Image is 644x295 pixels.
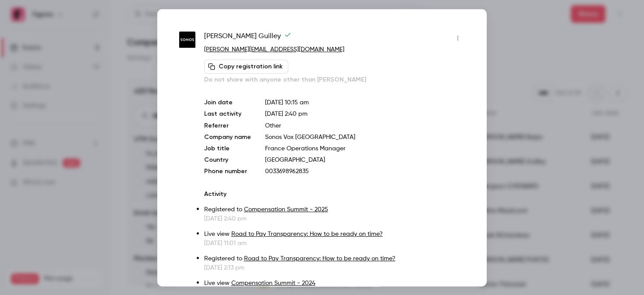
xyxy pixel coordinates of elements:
[204,109,251,118] p: Last activity
[231,231,383,237] a: Road to Pay Transparency: How to be ready on time?
[265,144,465,153] p: France Operations Manager
[179,32,195,48] img: sonos.com
[204,167,251,175] p: Phone number
[204,132,251,141] p: Company name
[204,278,465,288] p: Live view
[265,167,465,175] p: 0033698962835
[204,254,465,263] p: Registered to
[204,59,288,73] button: Copy registration link
[204,229,465,238] p: Live view
[244,255,396,261] a: Road to Pay Transparency: How to be ready on time?
[204,144,251,153] p: Job title
[204,46,344,52] a: [PERSON_NAME][EMAIL_ADDRESS][DOMAIN_NAME]
[265,98,465,107] p: [DATE] 10:15 am
[265,155,465,164] p: [GEOGRAPHIC_DATA]
[204,189,465,198] p: Activity
[204,238,465,247] p: [DATE] 11:01 am
[204,98,251,107] p: Join date
[204,263,465,272] p: [DATE] 2:13 pm
[231,280,315,286] a: Compensation Summit - 2024
[244,206,328,212] a: Compensation Summit - 2025
[204,31,291,45] span: [PERSON_NAME] Guilley
[204,155,251,164] p: Country
[265,132,465,141] p: Sonos Vox [GEOGRAPHIC_DATA]
[265,110,308,117] span: [DATE] 2:40 pm
[204,214,465,223] p: [DATE] 2:40 pm
[265,121,465,130] p: Other
[204,75,465,84] p: Do not share with anyone other than [PERSON_NAME]
[204,121,251,130] p: Referrer
[204,205,465,214] p: Registered to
